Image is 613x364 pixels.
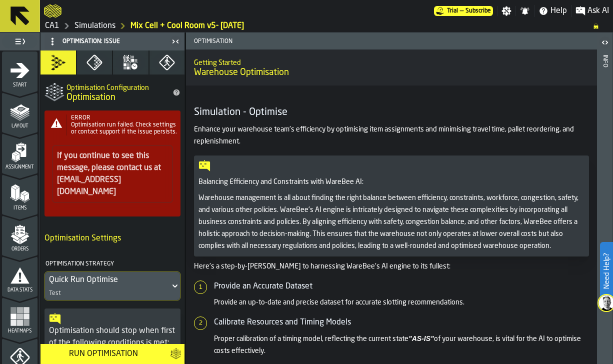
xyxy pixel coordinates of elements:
[2,205,37,211] span: Items
[49,325,176,349] div: Optimisation should stop when first of the following conditions is met:
[2,328,37,334] span: Heatmaps
[2,256,37,296] li: menu Data Stats
[434,6,493,16] a: link-to-/wh/i/76e2a128-1b54-4d66-80d4-05ae4c277723/pricing/
[71,122,177,135] span: Optimisation run failed. Check settings or contact support if the issue persists.
[44,20,609,32] nav: Breadcrumb
[408,334,434,342] em: "AS-IS"
[2,215,37,255] li: menu Orders
[40,74,184,110] div: title-Optimisation
[49,290,61,297] div: Test
[62,38,120,45] span: Optimisation: Issue
[66,82,166,92] h2: Sub Title
[194,57,589,67] h2: Sub Title
[44,256,178,271] h4: Optimisation Strategy
[74,20,115,32] a: link-to-/wh/i/76e2a128-1b54-4d66-80d4-05ae4c277723
[516,6,534,16] label: button-toggle-Notifications
[186,49,597,85] div: title-Warehouse Optimisation
[597,32,612,364] header: Info
[601,243,612,299] label: Need Help?
[497,6,515,16] label: button-toggle-Settings
[44,2,61,20] a: logo-header
[194,105,589,119] h4: Simulation - Optimise
[194,67,289,78] span: Warehouse Optimisation
[2,297,37,337] li: menu Heatmaps
[214,280,589,292] h5: Provide an Accurate Dataset
[198,192,584,252] p: Warehouse management is all about finding the right balance between efficiency, constraints, work...
[460,7,463,14] span: —
[2,246,37,252] span: Orders
[71,114,178,121] div: ERROR
[214,296,589,308] p: Provide an up-to-date and precise dataset for accurate slotting recommendations.
[447,7,458,14] span: Trial
[2,92,37,132] li: menu Layout
[45,20,59,32] a: link-to-/wh/i/76e2a128-1b54-4d66-80d4-05ae4c277723
[2,82,37,88] span: Start
[66,92,115,103] span: Optimisation
[198,176,584,188] p: Balancing Efficiency and Constraints with WareBee AI:
[2,287,37,293] span: Data Stats
[550,5,567,17] span: Help
[2,51,37,91] li: menu Start
[2,123,37,129] span: Layout
[44,271,180,300] div: DropdownMenuValue-1Test
[601,52,608,361] div: Info
[40,344,166,364] button: button-Run Optimisation
[587,5,609,17] span: Ask AI
[194,123,589,147] p: Enhance your warehouse team's efficiency by optimising item assignments and minimising travel tim...
[166,344,184,364] button: button-
[44,348,162,360] div: Run Optimisation
[44,228,180,248] h4: Optimisation Settings
[2,174,37,214] li: menu Items
[598,34,612,52] label: button-toggle-Open
[168,35,182,47] label: button-toggle-Close me
[2,164,37,170] span: Assignment
[194,260,589,272] p: Here's a step-by-[PERSON_NAME] to harnessing WareBee's AI engine to its fullest:
[465,7,491,14] span: Subscribe
[571,5,613,17] label: button-toggle-Ask AI
[2,133,37,173] li: menu Assignment
[190,38,393,45] span: Optimisation
[434,6,493,16] div: Menu Subscription
[130,20,244,32] a: link-to-/wh/i/76e2a128-1b54-4d66-80d4-05ae4c277723/simulations/c38f314d-0e71-4aac-b74d-bb28aa3e7256
[214,316,589,328] h5: Calibrate Resources and Timing Models
[214,332,589,357] p: Proper calibration of a timing model, reflecting the current state of your warehouse, is vital fo...
[57,152,161,196] a: If you continue to see this message, please contact us at [EMAIL_ADDRESS][DOMAIN_NAME]
[2,34,37,48] label: button-toggle-Toggle Full Menu
[534,5,571,17] label: button-toggle-Help
[49,274,166,286] div: DropdownMenuValue-1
